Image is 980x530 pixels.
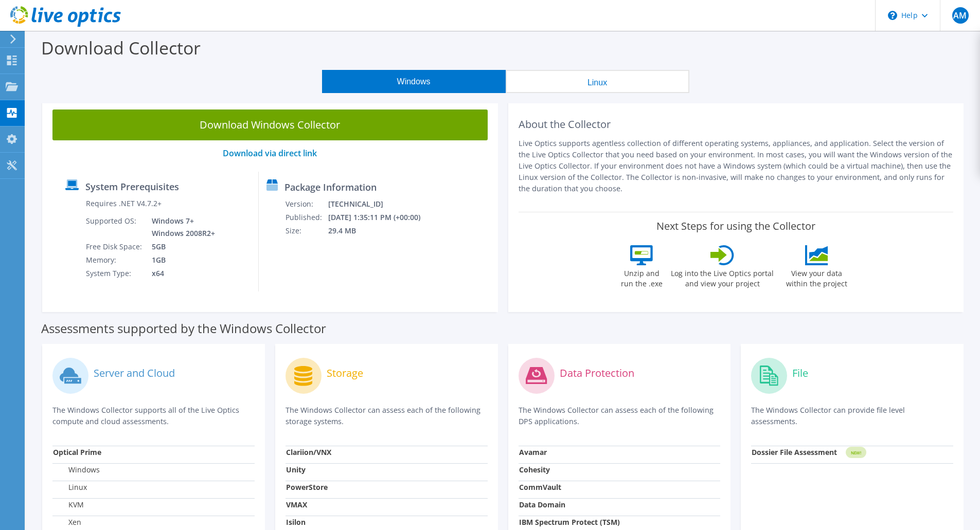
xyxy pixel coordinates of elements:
[519,405,721,427] p: The Windows Collector can assess each of the following DPS applications.
[286,517,306,527] strong: Isilon
[85,253,144,267] td: Memory:
[519,517,620,527] strong: IBM Spectrum Protect (TSM)
[560,368,634,378] label: Data Protection
[286,447,331,457] strong: Clariion/VNX
[85,181,179,192] label: System Prerequisites
[506,70,689,93] button: Linux
[52,109,488,140] a: Download Windows Collector
[792,368,808,378] label: File
[656,220,815,232] label: Next Steps for using the Collector
[779,265,853,289] label: View your data within the project
[618,265,665,289] label: Unzip and run the .exe
[85,240,144,253] td: Free Disk Space:
[285,224,328,237] td: Size:
[41,36,201,60] label: Download Collector
[284,182,377,192] label: Package Information
[53,465,100,475] label: Windows
[94,368,175,378] label: Server and Cloud
[53,447,101,457] strong: Optical Prime
[286,465,306,474] strong: Unity
[519,138,954,194] p: Live Optics supports agentless collection of different operating systems, appliances, and applica...
[851,450,861,455] tspan: NEW!
[670,265,774,289] label: Log into the Live Optics portal and view your project
[286,500,307,509] strong: VMAX
[144,214,217,240] td: Windows 7+ Windows 2008R2+
[85,214,144,240] td: Supported OS:
[41,323,326,334] label: Assessments supported by the Windows Collector
[144,253,217,267] td: 1GB
[144,267,217,280] td: x64
[52,405,255,427] p: The Windows Collector supports all of the Live Optics compute and cloud assessments.
[285,211,328,224] td: Published:
[519,465,550,474] strong: Cohesity
[519,482,561,492] strong: CommVault
[53,500,84,510] label: KVM
[328,224,434,237] td: 29.4 MB
[952,7,969,24] span: AM
[285,197,328,211] td: Version:
[85,267,144,280] td: System Type:
[888,11,897,20] svg: \n
[751,405,953,427] p: The Windows Collector can provide file level assessments.
[286,482,328,492] strong: PowerStore
[752,447,837,457] strong: Dossier File Assessment
[519,500,565,509] strong: Data Domain
[328,211,434,224] td: [DATE] 1:35:11 PM (+00:00)
[327,368,363,378] label: Storage
[53,517,81,527] label: Xen
[286,405,488,427] p: The Windows Collector can assess each of the following storage systems.
[144,240,217,253] td: 5GB
[322,70,506,93] button: Windows
[328,197,434,211] td: [TECHNICAL_ID]
[86,198,162,209] label: Requires .NET V4.7.2+
[519,447,547,457] strong: Avamar
[53,482,87,492] label: Linux
[519,118,954,131] h2: About the Collector
[223,148,317,159] a: Download via direct link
